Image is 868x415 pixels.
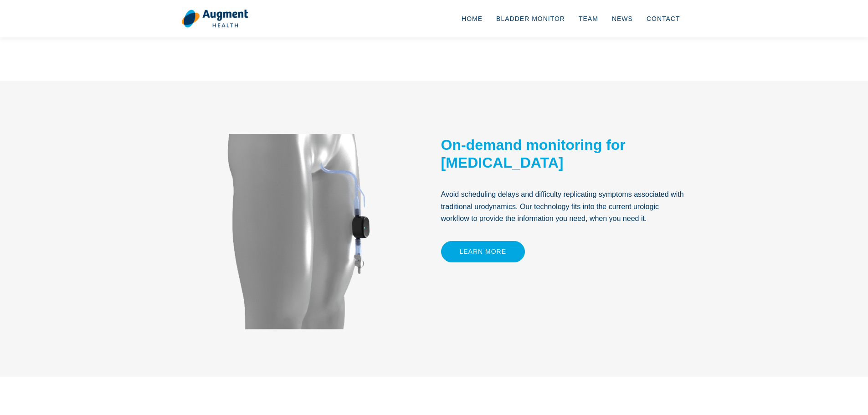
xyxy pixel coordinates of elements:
[441,241,525,262] a: Learn More
[605,4,640,34] a: News
[455,4,489,34] a: Home
[441,189,687,225] p: Avoid scheduling delays and difficulty replicating symptoms associated with traditional urodynami...
[489,4,572,34] a: Bladder Monitor
[572,4,605,34] a: Team
[441,136,687,171] h2: On-demand monitoring for [MEDICAL_DATA]
[181,9,248,28] img: logo
[640,4,687,34] a: Contact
